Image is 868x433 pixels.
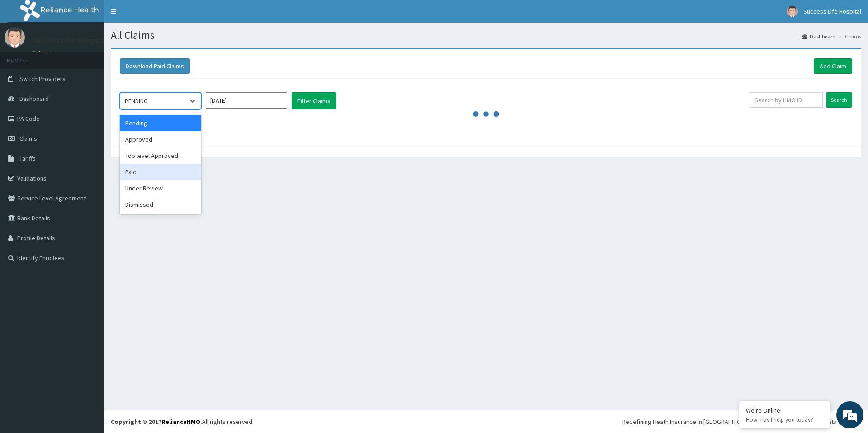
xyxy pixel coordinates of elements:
img: User Image [5,27,25,48]
a: RelianceHMO [161,418,200,426]
div: We're Online! [746,406,823,414]
span: Dashboard [19,95,49,103]
footer: All rights reserved. [104,410,868,433]
svg: audio-loading [472,100,500,128]
div: Top level Approved [120,148,201,164]
div: Approved [120,131,201,148]
img: User Image [787,6,798,17]
div: Under Review [120,180,201,196]
div: PENDING [125,96,148,105]
a: Add Claim [814,58,852,74]
a: Dashboard [802,33,835,40]
input: Search [826,92,852,108]
a: Online [32,49,53,56]
button: Download Paid Claims [120,58,190,74]
span: Tariffs [19,154,36,162]
h1: All Claims [111,29,861,41]
input: Select Month and Year [206,92,287,109]
p: How may I help you today? [746,416,823,423]
span: Claims [19,134,37,143]
strong: Copyright © 2017 . [111,418,202,426]
div: Paid [120,164,201,180]
div: Pending [120,115,201,131]
div: Redefining Heath Insurance in [GEOGRAPHIC_DATA] using Telemedicine and Data Science! [622,417,861,426]
div: Dismissed [120,196,201,213]
span: Switch Providers [19,75,66,83]
input: Search by HMO ID [749,92,823,108]
p: Success Life Hospital [32,37,107,45]
li: Claims [836,33,861,40]
button: Filter Claims [292,92,336,109]
span: Success Life Hospital [803,7,861,15]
